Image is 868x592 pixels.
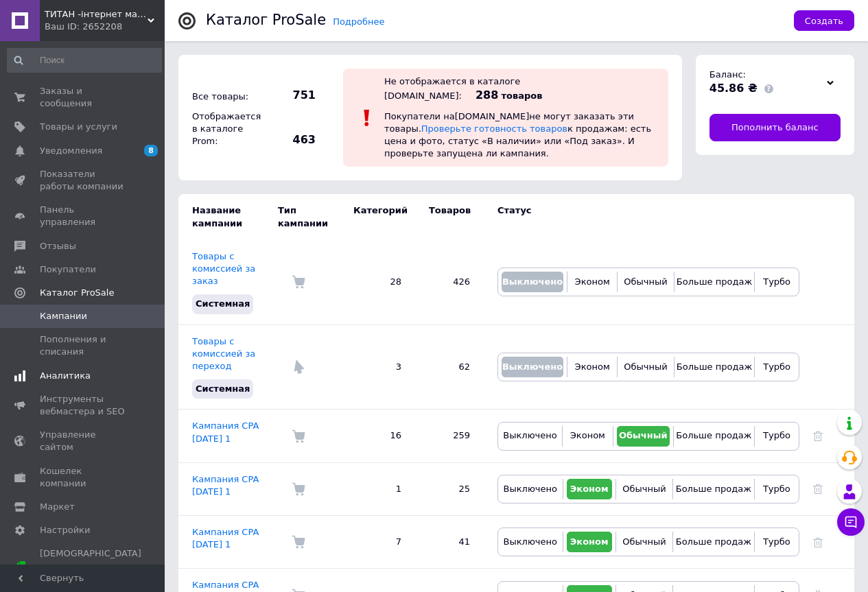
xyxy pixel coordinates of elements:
[567,532,612,552] button: Эконом
[502,276,563,287] span: Выключено
[758,532,795,552] button: Турбо
[415,194,484,239] td: Товаров
[421,123,567,134] a: Проверьте готовность товаров
[268,88,316,103] span: 751
[624,276,667,287] span: Обычный
[7,48,162,73] input: Поиск
[292,535,305,549] img: Комиссия за заказ
[40,263,96,276] span: Покупатели
[40,429,127,453] span: Управление сайтом
[189,87,264,106] div: Все товары:
[709,114,841,141] a: Пополнить баланс
[192,474,259,497] a: Кампания CPA [DATE] 1
[571,357,613,377] button: Эконом
[575,276,610,287] span: Эконом
[813,536,823,547] a: Удалить
[620,532,669,552] button: Обычный
[575,362,610,372] span: Эконом
[805,16,843,26] span: Создать
[196,298,250,309] span: Системная
[503,430,556,440] span: Выключено
[40,465,127,490] span: Кошелек компании
[763,536,790,547] span: Турбо
[502,357,563,377] button: Выключено
[677,362,752,372] span: Больше продаж
[144,145,158,156] span: 8
[567,479,612,499] button: Эконом
[763,484,790,494] span: Турбо
[624,362,667,372] span: Обычный
[40,547,141,585] span: [DEMOGRAPHIC_DATA] и счета
[415,410,484,462] td: 259
[189,107,264,152] div: Отображается в каталоге Prom:
[709,82,758,95] span: 45.86 ₴
[758,479,795,499] button: Турбо
[40,204,127,228] span: Панель управления
[676,484,751,494] span: Больше продаж
[292,429,305,443] img: Комиссия за заказ
[192,421,259,443] a: Кампания CPA [DATE] 1
[758,272,795,292] button: Турбо
[619,430,668,440] span: Обычный
[40,393,127,418] span: Инструменты вебмастера и SEO
[268,132,316,147] span: 463
[40,287,114,299] span: Каталог ProSale
[40,85,127,110] span: Заказы и сообщения
[40,310,87,322] span: Кампании
[40,333,127,358] span: Пополнения и списания
[476,88,498,102] span: 288
[40,524,90,536] span: Настройки
[502,91,543,101] span: товаров
[502,479,559,499] button: Выключено
[415,516,484,569] td: 41
[678,357,751,377] button: Больше продаж
[415,324,484,410] td: 62
[40,370,91,382] span: Аналитика
[206,13,326,27] div: Каталог ProSale
[677,479,751,499] button: Больше продаж
[763,276,790,287] span: Турбо
[502,362,563,372] span: Выключено
[617,426,670,447] button: Обычный
[384,76,520,101] div: Не отображается в каталоге [DOMAIN_NAME]:
[192,251,255,286] a: Товары с комиссией за заказ
[570,430,605,440] span: Эконом
[504,484,557,494] span: Выключено
[333,16,384,27] a: Подробнее
[622,484,666,494] span: Обычный
[340,324,415,410] td: 3
[794,10,854,31] button: Создать
[178,194,278,239] td: Название кампании
[758,426,795,447] button: Турбо
[677,532,751,552] button: Больше продаж
[502,532,559,552] button: Выключено
[502,272,563,292] button: Выключено
[384,111,651,159] span: Покупатели на [DOMAIN_NAME] не могут заказать эти товары. к продажам: есть цена и фото, статус «В...
[570,536,609,547] span: Эконом
[278,194,340,239] td: Тип кампании
[192,336,255,371] a: Товары с комиссией за переход
[340,240,415,324] td: 28
[340,410,415,462] td: 16
[758,357,795,377] button: Турбо
[40,240,76,252] span: Отзывы
[837,508,865,536] button: Чат с покупателем
[292,360,305,374] img: Комиссия за переход
[571,272,613,292] button: Эконом
[40,168,127,193] span: Показатели работы компании
[622,536,666,547] span: Обычный
[292,482,305,496] img: Комиссия за заказ
[709,69,746,80] span: Баланс:
[357,108,377,128] img: :exclamation:
[676,536,751,547] span: Больше продаж
[763,362,790,372] span: Турбо
[40,501,75,513] span: Маркет
[40,145,102,157] span: Уведомления
[192,527,259,549] a: Кампания CPA [DATE] 1
[484,194,799,239] td: Статус
[45,21,165,33] div: Ваш ID: 2652208
[502,426,559,447] button: Выключено
[340,516,415,569] td: 7
[40,121,117,133] span: Товары и услуги
[570,484,609,494] span: Эконом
